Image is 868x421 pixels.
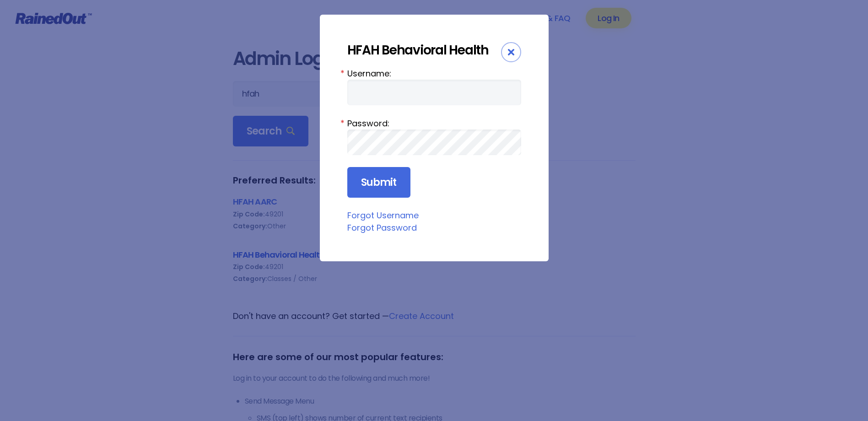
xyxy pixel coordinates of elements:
[347,210,419,221] a: Forgot Username
[501,42,521,62] div: Close
[347,117,521,130] label: Password:
[347,67,521,80] label: Username:
[347,222,417,233] a: Forgot Password
[347,167,410,198] input: Submit
[347,42,501,58] div: HFAH Behavioral Health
